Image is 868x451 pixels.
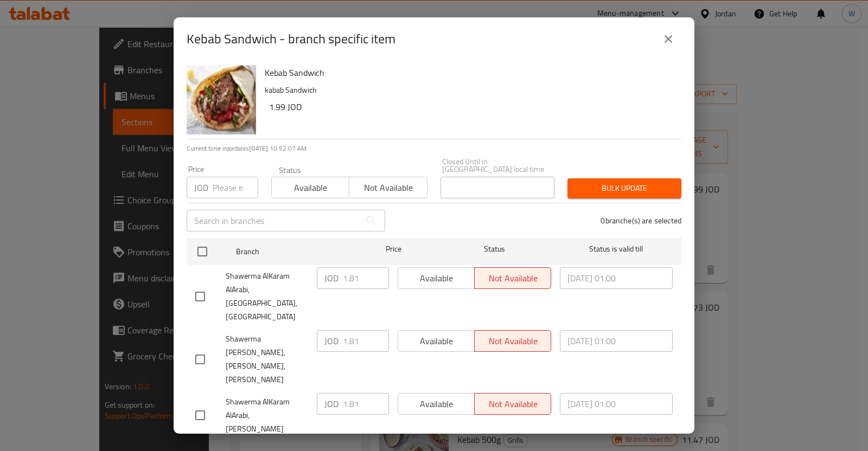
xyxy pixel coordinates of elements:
[194,181,208,194] p: JOD
[226,269,308,324] span: Shawerma AlKaram AlArabi, [GEOGRAPHIC_DATA],[GEOGRAPHIC_DATA]
[601,215,681,226] p: 0 branche(s) are selected
[576,182,673,195] span: Bulk update
[265,83,673,97] p: kabab Sandwich
[438,242,551,256] span: Status
[265,65,673,80] h6: Kebab Sandwich
[226,332,308,386] span: Shawerma [PERSON_NAME], [PERSON_NAME],[PERSON_NAME]
[343,267,389,289] input: Please enter price
[269,99,673,114] h6: 1.99 JOD
[226,395,308,436] span: Shawerma AlKaram AlArabi, [PERSON_NAME]
[324,272,339,285] p: JOD
[187,30,395,48] h2: Kebab Sandwich - branch specific item
[187,65,256,134] img: Kebab Sandwich
[236,245,349,259] span: Branch
[354,180,423,196] span: Not available
[358,242,430,256] span: Price
[343,393,389,415] input: Please enter price
[187,210,360,231] input: Search in branches
[213,177,258,198] input: Please enter price
[324,397,339,410] p: JOD
[655,26,681,52] button: close
[276,180,345,196] span: Available
[343,330,389,352] input: Please enter price
[271,177,349,198] button: Available
[567,178,681,198] button: Bulk update
[560,242,673,256] span: Status is valid till
[349,177,427,198] button: Not available
[187,144,681,153] p: Current time in Jordan is [DATE] 10:52:07 AM
[324,334,339,347] p: JOD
